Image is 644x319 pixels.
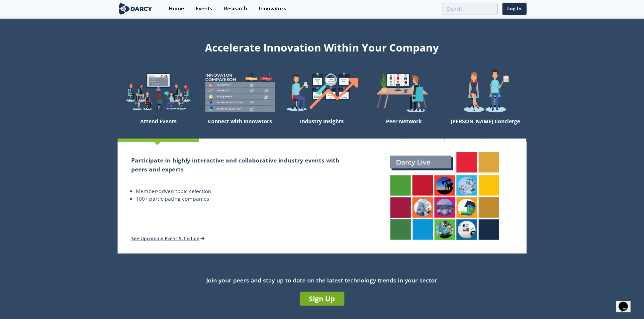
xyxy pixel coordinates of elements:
[136,187,349,195] li: Member-driven topic selection
[363,69,445,115] img: welcome-attend-b816887fc24c32c29d1763c6e0ddb6e6.png
[196,6,212,11] div: Events
[281,69,363,115] img: welcome-find-a12191a34a96034fcac36f4ff4d37733.png
[118,69,199,115] img: welcome-explore-560578ff38cea7c86bcfe544b5e45342.png
[136,195,349,203] li: 100+ participating companies
[363,115,445,139] div: Peer Network
[445,115,526,139] div: [PERSON_NAME] Concierge
[224,6,247,11] div: Research
[445,69,526,115] img: welcome-concierge-wide-20dccca83e9cbdbb601deee24fb8df72.png
[281,115,363,139] div: Industry Insights
[118,115,199,139] div: Attend Events
[442,3,498,15] input: Advanced Search
[118,37,527,55] div: Accelerate Innovation Within Your Company
[132,156,349,173] h2: Participate in highly interactive and collaborative industry events with peers and experts
[199,69,281,115] img: welcome-compare-1b687586299da8f117b7ac84fd957760.png
[300,292,344,306] a: Sign Up
[169,6,184,11] div: Home
[616,292,637,312] iframe: chat widget
[383,145,506,247] img: attend-events-831e21027d8dfeae142a4bc70e306247.png
[503,3,527,15] a: Log In
[199,115,281,139] div: Connect with Innovators
[259,6,286,11] div: Innovators
[118,3,154,15] img: logo-wide.svg
[132,235,205,242] a: See Upcoming Event Schedule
